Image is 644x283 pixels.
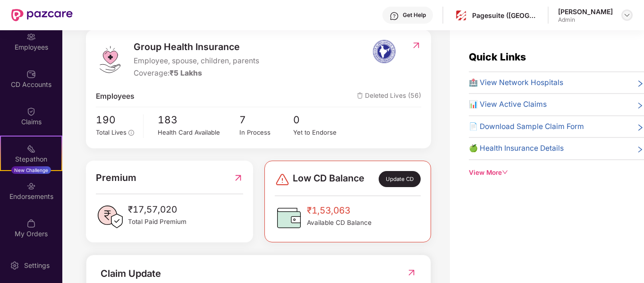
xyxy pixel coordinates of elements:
[636,123,644,132] span: right
[403,11,426,19] div: Get Help
[96,171,136,185] span: Premium
[26,144,36,154] img: svg+xml;base64,PHN2ZyB4bWxucz0iaHR0cDovL3d3dy53My5vcmcvMjAwMC9zdmciIHdpZHRoPSIyMSIgaGVpZ2h0PSIyMC...
[158,128,239,137] div: Health Card Available
[96,91,135,102] span: Employees
[411,41,421,50] img: RedirectIcon
[293,112,347,128] span: 0
[472,11,538,20] div: Pagesuite ([GEOGRAPHIC_DATA]) Private Limited
[366,40,402,63] img: insurerIcon
[275,172,290,187] img: svg+xml;base64,PHN2ZyBpZD0iRGFuZ2VyLTMyeDMyIiB4bWxucz0iaHR0cDovL3d3dy53My5vcmcvMjAwMC9zdmciIHdpZH...
[169,69,202,77] span: ₹5 Lakhs
[96,203,124,231] img: PaidPremiumIcon
[469,77,563,88] span: 🏥 View Network Hospitals
[636,101,644,110] span: right
[469,51,526,63] span: Quick Links
[293,171,364,187] span: Low CD Balance
[128,217,186,227] span: Total Paid Premium
[558,7,613,16] div: [PERSON_NAME]
[407,268,416,277] img: RedirectIcon
[128,203,186,217] span: ₹17,57,020
[26,107,36,116] img: svg+xml;base64,PHN2ZyBpZD0iQ2xhaW0iIHhtbG5zPSJodHRwOi8vd3d3LnczLm9yZy8yMDAwL3N2ZyIgd2lkdGg9IjIwIi...
[357,91,421,102] span: Deleted Lives (56)
[502,169,508,176] span: down
[128,130,134,136] span: info-circle
[239,128,294,137] div: In Process
[158,112,239,128] span: 183
[96,45,124,74] img: logo
[275,204,303,232] img: CDBalanceIcon
[26,181,36,191] img: svg+xml;base64,PHN2ZyBpZD0iRW5kb3JzZW1lbnRzIiB4bWxucz0iaHR0cDovL3d3dy53My5vcmcvMjAwMC9zdmciIHdpZH...
[357,93,363,99] img: deleteIcon
[469,121,584,132] span: 📄 Download Sample Claim Form
[96,112,136,128] span: 190
[390,11,399,21] img: svg+xml;base64,PHN2ZyBpZD0iSGVscC0zMngzMiIgeG1sbnM9Imh0dHA6Ly93d3cudzMub3JnLzIwMDAvc3ZnIiB3aWR0aD...
[10,261,19,270] img: svg+xml;base64,PHN2ZyBpZD0iU2V0dGluZy0yMHgyMCIgeG1sbnM9Imh0dHA6Ly93d3cudzMub3JnLzIwMDAvc3ZnIiB3aW...
[379,171,421,187] div: Update CD
[454,9,468,22] img: pagesuite-logo-center.png
[101,266,161,281] div: Claim Update
[469,168,644,178] div: View More
[636,145,644,154] span: right
[233,171,243,185] img: RedirectIcon
[307,218,372,228] span: Available CD Balance
[623,11,631,19] img: svg+xml;base64,PHN2ZyBpZD0iRHJvcGRvd24tMzJ4MzIiIHhtbG5zPSJodHRwOi8vd3d3LnczLm9yZy8yMDAwL3N2ZyIgd2...
[469,143,564,154] span: 🍏 Health Insurance Details
[134,40,259,54] span: Group Health Insurance
[11,9,73,21] img: New Pazcare Logo
[11,166,51,174] div: New Challenge
[26,32,36,42] img: svg+xml;base64,PHN2ZyBpZD0iRW1wbG95ZWVzIiB4bWxucz0iaHR0cDovL3d3dy53My5vcmcvMjAwMC9zdmciIHdpZHRoPS...
[134,68,259,79] div: Coverage:
[558,16,613,24] div: Admin
[1,154,61,164] div: Stepathon
[134,55,259,67] span: Employee, spouse, children, parents
[636,79,644,88] span: right
[239,112,294,128] span: 7
[96,129,127,136] span: Total Lives
[21,261,52,270] div: Settings
[26,219,36,228] img: svg+xml;base64,PHN2ZyBpZD0iTXlfT3JkZXJzIiBkYXRhLW5hbWU9Ik15IE9yZGVycyIgeG1sbnM9Imh0dHA6Ly93d3cudz...
[293,128,347,137] div: Yet to Endorse
[26,69,36,79] img: svg+xml;base64,PHN2ZyBpZD0iQ0RfQWNjb3VudHMiIGRhdGEtbmFtZT0iQ0QgQWNjb3VudHMiIHhtbG5zPSJodHRwOi8vd3...
[469,99,547,110] span: 📊 View Active Claims
[307,204,372,218] span: ₹1,53,063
